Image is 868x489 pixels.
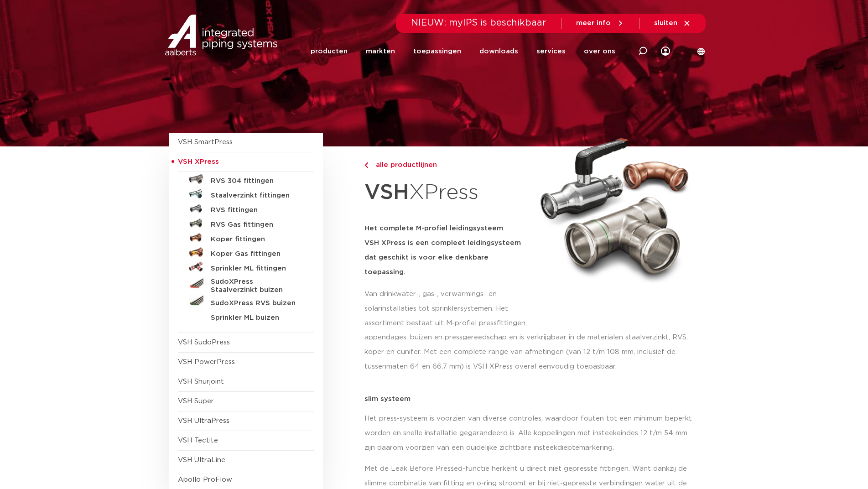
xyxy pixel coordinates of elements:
[211,250,301,258] h5: Koper Gas fittingen
[536,34,566,69] a: services
[584,34,615,69] a: over ons
[364,162,368,168] img: chevron-right.svg
[576,20,611,26] span: meer info
[178,378,224,385] a: VSH Shurjoint
[178,309,314,323] a: Sprinkler ML buizen
[211,221,301,229] h5: RVS Gas fittingen
[178,216,314,230] a: RVS Gas fittingen
[211,299,301,307] h5: SudoXPress RVS buizen
[364,160,530,171] a: alle productlijnen
[178,476,232,483] a: Apollo ProFlow
[411,18,546,27] span: NIEUW: myIPS is beschikbaar
[178,398,214,405] a: VSH Super
[364,411,700,455] p: Het press-systeem is voorzien van diverse controles, waardoor fouten tot een minimum beperkt word...
[661,41,670,61] div: my IPS
[178,245,314,260] a: Koper Gas fittingen
[178,457,225,463] a: VSH UltraLine
[364,175,530,210] h1: XPress
[364,330,700,374] p: appendages, buizen en pressgereedschap en is verkrijgbaar in de materialen staalverzinkt, RVS, ko...
[211,177,301,185] h5: RVS 304 fittingen
[364,287,530,331] p: Van drinkwater-, gas-, verwarmings- en solarinstallaties tot sprinklersystemen. Het assortiment b...
[178,158,219,165] span: VSH XPress
[413,34,461,69] a: toepassingen
[364,182,409,203] strong: VSH
[211,235,301,244] h5: Koper fittingen
[370,161,437,168] span: alle productlijnen
[178,294,314,309] a: SudoXPress RVS buizen
[178,260,314,274] a: Sprinkler ML fittingen
[211,314,301,322] h5: Sprinkler ML buizen
[211,206,301,214] h5: RVS fittingen
[654,20,677,26] span: sluiten
[178,230,314,245] a: Koper fittingen
[178,201,314,216] a: RVS fittingen
[178,139,233,146] a: VSH SmartPress
[366,34,395,69] a: markten
[178,187,314,201] a: Staalverzinkt fittingen
[654,19,691,27] a: sluiten
[211,192,301,200] h5: Staalverzinkt fittingen
[211,265,301,273] h5: Sprinkler ML fittingen
[178,359,235,365] a: VSH PowerPress
[576,19,624,27] a: meer info
[178,172,314,187] a: RVS 304 fittingen
[178,417,229,424] a: VSH UltraPress
[311,34,615,69] nav: Menu
[178,274,314,294] a: SudoXPress Staalverzinkt buizen
[364,221,530,280] h5: Het complete M-profiel leidingsysteem VSH XPress is een compleet leidingsysteem dat geschikt is v...
[364,395,700,402] p: slim systeem
[211,278,301,294] h5: SudoXPress Staalverzinkt buizen
[479,34,518,69] a: downloads
[178,437,218,444] a: VSH Tectite
[311,34,348,69] a: producten
[178,339,230,346] a: VSH SudoPress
